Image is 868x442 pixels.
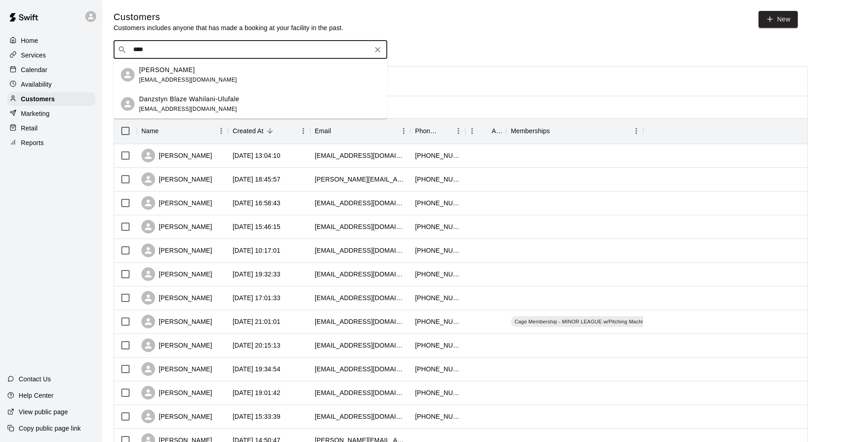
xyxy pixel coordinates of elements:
div: Memberships [506,118,643,144]
div: [PERSON_NAME] [141,315,212,328]
div: 2025-10-06 19:01:42 [233,388,281,397]
div: [PERSON_NAME] [141,267,212,281]
div: 2025-10-07 19:32:33 [233,270,281,279]
button: Menu [397,124,411,138]
div: tbernard91@gmail.com [315,341,406,350]
div: Name [141,118,159,144]
div: +19158201804 [415,198,461,208]
a: Marketing [7,107,95,120]
div: sal1522perez@aol.com [315,270,406,279]
button: Menu [465,124,479,138]
div: eric.contreras702@gmail.com [315,175,406,184]
div: 2025-10-08 16:58:43 [233,198,281,208]
div: [PERSON_NAME] [141,220,212,234]
div: Cage Membership - MINOR LEAGUE w/Pitching Machine [511,316,652,327]
div: hankiroz@hotmail.com [315,364,406,374]
div: sla628@yahoo.com [315,293,406,302]
button: Clear [371,43,384,56]
div: +17023553810 [415,341,461,350]
div: coachjordan8@gmail.com [315,246,406,255]
div: Search customers by name or email [114,41,387,59]
div: 2025-10-09 13:04:10 [233,151,281,160]
div: 2025-10-06 21:01:01 [233,317,281,326]
div: Phone Number [411,118,465,144]
button: Sort [159,125,172,137]
span: Cage Membership - MINOR LEAGUE w/Pitching Machine [511,318,652,325]
p: Customers includes anyone that has made a booking at your facility in the past. [114,23,343,32]
p: Contact Us [19,374,51,384]
button: Menu [296,124,310,138]
div: Created At [228,118,310,144]
div: 2025-10-07 17:01:33 [233,293,281,302]
div: Created At [233,118,264,144]
p: Danzstyn Blaze Wahilani-Ulufale [139,94,239,104]
div: 2025-10-06 20:15:13 [233,341,281,350]
div: 2025-10-06 15:33:39 [233,412,281,421]
p: View public page [19,407,68,416]
div: [PERSON_NAME] [141,244,212,257]
div: [PERSON_NAME] [141,338,212,352]
div: kdiarra86@gmail.com [315,151,406,160]
div: [PERSON_NAME] [141,362,212,376]
div: natkiick@gmail.com [315,317,406,326]
p: Availability [21,80,52,89]
p: Services [21,51,46,60]
div: 2025-10-08 18:45:57 [233,175,281,184]
p: Calendar [21,65,47,74]
div: Age [465,118,506,144]
div: andybueno87@gmail.com [315,198,406,208]
div: +17027433430 [415,293,461,302]
div: avgonz05@gmail.com [315,388,406,397]
div: +16266201021 [415,270,461,279]
div: +17027161417 [415,175,461,184]
div: [PERSON_NAME] [141,291,212,305]
p: Copy public page link [19,424,81,433]
button: Menu [629,124,643,138]
button: Sort [550,125,563,137]
a: Calendar [7,63,95,77]
div: [PERSON_NAME] [141,196,212,210]
div: [PERSON_NAME] [141,149,212,162]
div: Memberships [511,118,550,144]
a: Services [7,48,95,62]
p: Reports [21,138,44,147]
div: +17026013953 [415,246,461,255]
button: Menu [452,124,465,138]
div: Age [492,118,502,144]
span: [EMAIL_ADDRESS][DOMAIN_NAME] [139,77,237,83]
div: [PERSON_NAME] [141,172,212,186]
div: [PERSON_NAME] [141,386,212,400]
div: 2025-10-08 15:46:15 [233,222,281,231]
p: Help Center [19,391,53,400]
div: +17027133056 [415,412,461,421]
a: Availability [7,78,95,91]
div: Name [137,118,228,144]
div: jl13ss@aol.com [315,222,406,231]
p: Marketing [21,109,50,118]
p: [PERSON_NAME] [139,65,195,75]
h5: Customers [114,11,343,23]
div: Email [315,118,331,144]
div: 2025-10-08 10:17:01 [233,246,281,255]
div: +17029729488 [415,388,461,397]
div: Home [7,34,95,47]
button: Menu [214,124,228,138]
div: elmichasanbel@gmail.com [315,412,406,421]
button: Sort [479,125,492,137]
div: Michael Blazek [121,68,135,82]
a: Customers [7,92,95,106]
div: +17862020243 [415,222,461,231]
a: Reports [7,136,95,150]
a: Retail [7,121,95,135]
div: Danzstyn Blaze Wahilani-Ulufale [121,97,135,111]
div: +14158714563 [415,317,461,326]
button: Sort [439,125,452,137]
div: 2025-10-06 19:34:54 [233,364,281,374]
